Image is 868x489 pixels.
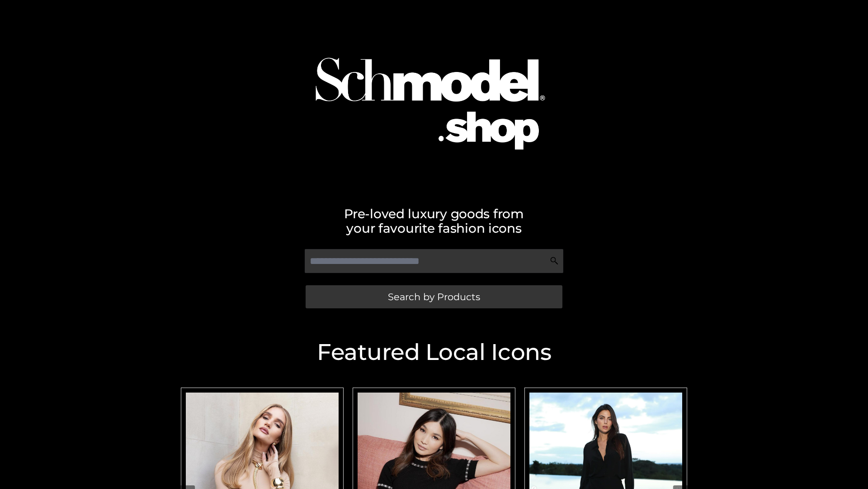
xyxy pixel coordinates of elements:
a: Search by Products [306,285,562,308]
img: Search Icon [550,256,559,265]
h2: Pre-loved luxury goods from your favourite fashion icons [176,206,692,235]
h2: Featured Local Icons​ [176,341,692,364]
span: Search by Products [388,292,480,302]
